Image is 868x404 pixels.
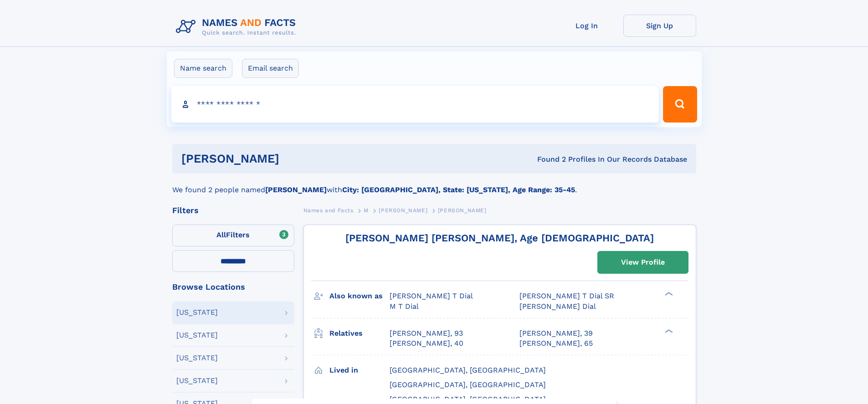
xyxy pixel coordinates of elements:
[663,291,673,297] div: ❯
[390,395,546,404] span: [GEOGRAPHIC_DATA], [GEOGRAPHIC_DATA]
[329,288,390,304] h3: Also known as
[172,283,294,291] div: Browse Locations
[342,185,575,194] b: City: [GEOGRAPHIC_DATA], State: [US_STATE], Age Range: 35-45
[329,326,390,341] h3: Relatives
[172,15,303,39] img: Logo Names and Facts
[390,291,473,300] span: [PERSON_NAME] T Dial
[171,86,659,123] input: search input
[390,328,463,338] a: [PERSON_NAME], 93
[390,366,546,374] span: [GEOGRAPHIC_DATA], [GEOGRAPHIC_DATA]
[519,302,596,311] span: [PERSON_NAME] Dial
[176,332,218,339] div: [US_STATE]
[329,363,390,378] h3: Lived in
[216,230,226,239] span: All
[390,302,419,311] span: M T Dial
[663,328,673,334] div: ❯
[364,207,369,214] span: M
[176,377,218,384] div: [US_STATE]
[172,174,696,195] div: We found 2 people named with .
[176,354,218,362] div: [US_STATE]
[390,380,546,389] span: [GEOGRAPHIC_DATA], [GEOGRAPHIC_DATA]
[379,207,427,214] span: [PERSON_NAME]
[550,15,623,37] a: Log In
[345,232,654,244] a: [PERSON_NAME] [PERSON_NAME], Age [DEMOGRAPHIC_DATA]
[172,206,294,215] div: Filters
[519,328,593,338] a: [PERSON_NAME], 39
[379,205,427,216] a: [PERSON_NAME]
[663,86,697,123] button: Search Button
[242,59,299,78] label: Email search
[364,205,369,216] a: M
[519,291,614,300] span: [PERSON_NAME] T Dial SR
[408,154,687,164] div: Found 2 Profiles In Our Records Database
[176,309,218,316] div: [US_STATE]
[598,251,688,273] a: View Profile
[623,15,696,37] a: Sign Up
[174,59,232,78] label: Name search
[621,252,665,273] div: View Profile
[519,338,593,348] a: [PERSON_NAME], 65
[265,185,327,194] b: [PERSON_NAME]
[438,207,487,214] span: [PERSON_NAME]
[181,153,408,164] h1: [PERSON_NAME]
[303,205,354,216] a: Names and Facts
[172,225,294,246] label: Filters
[390,338,463,348] a: [PERSON_NAME], 40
